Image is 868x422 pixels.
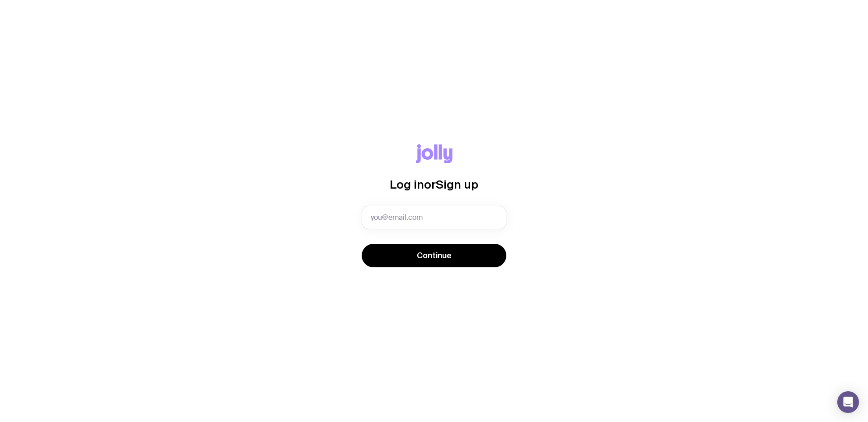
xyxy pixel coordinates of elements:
div: Open Intercom Messenger [837,391,859,413]
span: Log in [390,178,424,191]
input: you@email.com [362,206,506,229]
span: Continue [417,250,452,261]
span: or [424,178,436,191]
button: Continue [362,244,506,267]
span: Sign up [436,178,478,191]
